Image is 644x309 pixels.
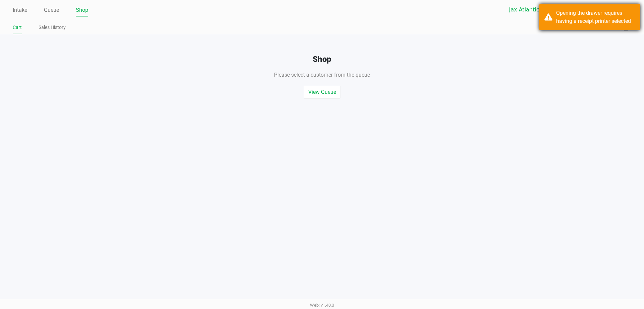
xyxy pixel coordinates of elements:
div: Opening the drawer requires having a receipt printer selected [556,9,635,25]
a: Cart [13,23,22,32]
a: Intake [13,5,27,15]
button: Select [579,4,588,16]
span: Web: v1.40.0 [310,303,334,308]
a: Sales History [39,23,66,32]
span: Please select a customer from the queue [274,72,370,78]
button: View Queue [304,86,340,99]
span: Jax Atlantic WC [509,6,575,14]
a: Shop [76,5,88,15]
a: Queue [44,5,59,15]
